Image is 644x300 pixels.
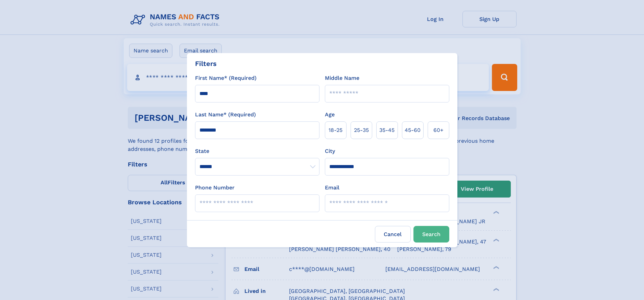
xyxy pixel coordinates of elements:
label: City [325,147,335,155]
label: Middle Name [325,74,359,82]
div: Filters [195,59,217,69]
label: State [195,147,319,155]
span: 18‑25 [329,126,342,134]
span: 35‑45 [379,126,395,134]
label: Phone Number [195,184,235,192]
span: 60+ [433,126,444,134]
span: 25‑35 [354,126,369,134]
label: First Name* (Required) [195,74,257,82]
label: Last Name* (Required) [195,111,256,119]
label: Age [325,111,335,119]
label: Cancel [375,226,411,243]
span: 45‑60 [405,126,421,134]
button: Search [413,226,449,243]
label: Email [325,184,339,192]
